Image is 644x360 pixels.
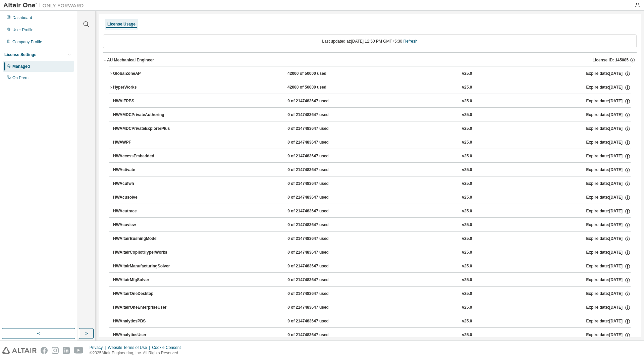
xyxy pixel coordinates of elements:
[462,195,472,201] div: v25.0
[52,347,59,354] img: instagram.svg
[287,126,348,132] div: 0 of 2147483647 used
[113,208,173,214] div: HWAcutrace
[12,39,42,45] div: Company Profile
[113,259,631,274] button: HWAltairManufacturingSolver0 of 2147483647 usedv25.0Expire date:[DATE]
[113,112,173,118] div: HWAMDCPrivateAuthoring
[586,318,631,324] div: Expire date: [DATE]
[462,236,472,242] div: v25.0
[462,222,472,228] div: v25.0
[462,85,472,91] div: v25.0
[41,347,48,354] img: facebook.svg
[107,57,154,63] div: AU Mechanical Engineer
[113,126,173,132] div: HWAMDCPrivateExplorerPlus
[113,71,173,77] div: GlobalZoneAP
[113,250,173,256] div: HWAltairCopilotHyperWorks
[113,135,631,150] button: HWAWPF0 of 2147483647 usedv25.0Expire date:[DATE]
[2,347,37,354] img: altair_logo.svg
[113,153,173,159] div: HWAccessEmbedded
[462,332,472,338] div: v25.0
[113,94,631,109] button: HWAIFPBS0 of 2147483647 usedv25.0Expire date:[DATE]
[462,140,472,146] div: v25.0
[462,112,472,118] div: v25.0
[113,149,631,164] button: HWAccessEmbedded0 of 2147483647 usedv25.0Expire date:[DATE]
[462,126,472,132] div: v25.0
[287,140,348,146] div: 0 of 2147483647 used
[113,277,173,283] div: HWAltairMfgSolver
[113,332,173,338] div: HWAnalyticsUser
[12,27,34,33] div: User Profile
[109,66,631,81] button: GlobalZoneAP42000 of 50000 usedv25.0Expire date:[DATE]
[103,34,637,48] div: Last updated at: [DATE] 12:50 PM GMT+5:30
[462,318,472,324] div: v25.0
[113,305,173,311] div: HWAltairOneEnterpriseUser
[113,291,173,297] div: HWAltairOneDesktop
[74,347,84,354] img: youtube.svg
[586,112,631,118] div: Expire date: [DATE]
[113,300,631,315] button: HWAltairOneEnterpriseUser0 of 2147483647 usedv25.0Expire date:[DATE]
[586,98,631,104] div: Expire date: [DATE]
[287,236,348,242] div: 0 of 2147483647 used
[113,190,631,205] button: HWAcusolve0 of 2147483647 usedv25.0Expire date:[DATE]
[287,195,348,201] div: 0 of 2147483647 used
[287,112,348,118] div: 0 of 2147483647 used
[462,71,472,77] div: v25.0
[586,250,631,256] div: Expire date: [DATE]
[287,153,348,159] div: 0 of 2147483647 used
[90,350,185,356] p: © 2025 Altair Engineering, Inc. All Rights Reserved.
[287,181,348,187] div: 0 of 2147483647 used
[113,181,173,187] div: HWAcufwh
[113,176,631,191] button: HWAcufwh0 of 2147483647 usedv25.0Expire date:[DATE]
[113,245,631,260] button: HWAltairCopilotHyperWorks0 of 2147483647 usedv25.0Expire date:[DATE]
[113,218,631,233] button: HWAcuview0 of 2147483647 usedv25.0Expire date:[DATE]
[287,208,348,214] div: 0 of 2147483647 used
[113,85,173,91] div: HyperWorks
[287,305,348,311] div: 0 of 2147483647 used
[287,98,348,104] div: 0 of 2147483647 used
[113,195,173,201] div: HWAcusolve
[113,273,631,288] button: HWAltairMfgSolver0 of 2147483647 usedv25.0Expire date:[DATE]
[586,181,631,187] div: Expire date: [DATE]
[113,167,173,173] div: HWActivate
[113,108,631,122] button: HWAMDCPrivateAuthoring0 of 2147483647 usedv25.0Expire date:[DATE]
[586,222,631,228] div: Expire date: [DATE]
[287,332,348,338] div: 0 of 2147483647 used
[462,181,472,187] div: v25.0
[586,140,631,146] div: Expire date: [DATE]
[113,121,631,136] button: HWAMDCPrivateExplorerPlus0 of 2147483647 usedv25.0Expire date:[DATE]
[108,345,152,350] div: Website Terms of Use
[462,167,472,173] div: v25.0
[113,98,173,104] div: HWAIFPBS
[12,15,32,20] div: Dashboard
[3,2,87,9] img: Altair One
[90,345,108,350] div: Privacy
[113,232,631,246] button: HWAltairBushingModel0 of 2147483647 usedv25.0Expire date:[DATE]
[113,140,173,146] div: HWAWPF
[586,263,631,269] div: Expire date: [DATE]
[287,167,348,173] div: 0 of 2147483647 used
[462,208,472,214] div: v25.0
[462,98,472,104] div: v25.0
[586,71,631,77] div: Expire date: [DATE]
[113,287,631,301] button: HWAltairOneDesktop0 of 2147483647 usedv25.0Expire date:[DATE]
[462,277,472,283] div: v25.0
[287,250,348,256] div: 0 of 2147483647 used
[107,21,136,27] div: License Usage
[287,263,348,269] div: 0 of 2147483647 used
[287,71,348,77] div: 42000 of 50000 used
[593,57,629,63] span: License ID: 145085
[63,347,70,354] img: linkedin.svg
[113,163,631,177] button: HWActivate0 of 2147483647 usedv25.0Expire date:[DATE]
[287,291,348,297] div: 0 of 2147483647 used
[586,291,631,297] div: Expire date: [DATE]
[462,263,472,269] div: v25.0
[12,75,29,81] div: On Prem
[287,277,348,283] div: 0 of 2147483647 used
[404,39,418,44] a: Refresh
[109,80,631,95] button: HyperWorks42000 of 50000 usedv25.0Expire date:[DATE]
[462,291,472,297] div: v25.0
[113,318,173,324] div: HWAnalyticsPBS
[586,208,631,214] div: Expire date: [DATE]
[113,222,173,228] div: HWAcuview
[586,153,631,159] div: Expire date: [DATE]
[103,53,637,67] button: AU Mechanical EngineerLicense ID: 145085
